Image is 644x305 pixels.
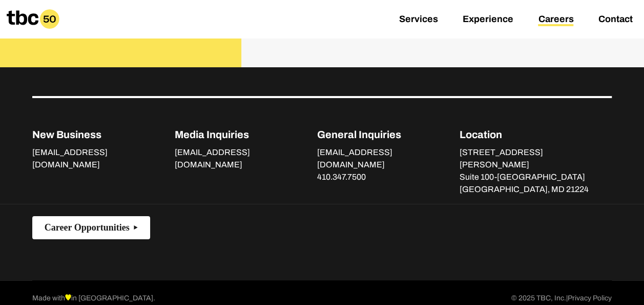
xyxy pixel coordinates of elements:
[175,127,317,142] p: Media Inquiries
[317,127,460,142] p: General Inquiries
[32,148,108,171] a: [EMAIL_ADDRESS][DOMAIN_NAME]
[32,127,175,142] p: New Business
[459,146,612,171] p: [STREET_ADDRESS][PERSON_NAME]
[568,293,612,305] a: Privacy Policy
[459,171,612,183] p: Suite 100-[GEOGRAPHIC_DATA]
[317,148,392,171] a: [EMAIL_ADDRESS][DOMAIN_NAME]
[175,148,250,171] a: [EMAIL_ADDRESS][DOMAIN_NAME]
[598,14,632,26] a: Contact
[459,183,612,196] p: [GEOGRAPHIC_DATA], MD 21224
[399,14,438,26] a: Services
[459,127,612,142] p: Location
[538,14,573,26] a: Careers
[45,222,130,233] span: Career Opportunities
[511,293,612,305] p: © 2025 TBC, Inc.
[32,216,150,239] button: Career Opportunities
[463,14,513,26] a: Experience
[317,173,366,184] a: 410.347.7500
[566,294,568,302] span: |
[32,293,155,305] p: Made with in [GEOGRAPHIC_DATA].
